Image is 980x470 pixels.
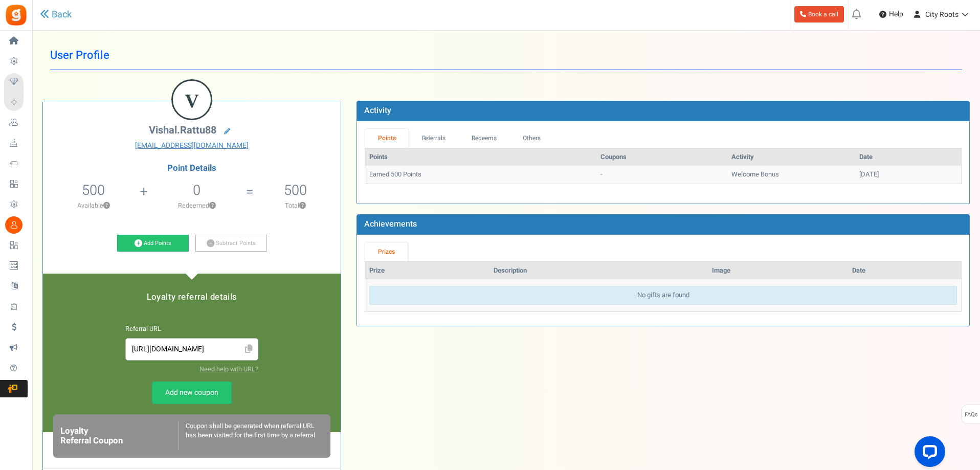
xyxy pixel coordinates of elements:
[199,365,258,374] a: Need help with URL?
[925,9,959,20] span: City Roots
[596,166,727,184] td: -
[409,129,459,148] a: Referrals
[859,170,957,180] div: [DATE]
[50,41,962,70] h1: User Profile
[509,129,553,148] a: Others
[365,166,596,184] td: Earned 500 Points
[5,4,28,27] img: Gratisfaction
[364,218,417,230] b: Achievements
[193,183,201,198] h5: 0
[149,201,244,210] p: Redeemed
[43,164,341,173] h4: Point Details
[794,6,844,23] a: Book a call
[727,166,855,184] td: Welcome Bonus
[365,262,489,280] th: Prize
[964,405,978,424] span: FAQs
[855,148,961,166] th: Date
[489,262,708,280] th: Description
[255,201,336,210] p: Total
[459,129,510,148] a: Redeems
[149,123,216,138] span: vishal.rattu88
[195,235,267,252] a: Subtract Points
[284,183,307,198] h5: 500
[299,203,306,209] button: ?
[875,6,907,23] a: Help
[51,141,333,151] a: [EMAIL_ADDRESS][DOMAIN_NAME]
[48,201,139,210] p: Available
[727,148,855,166] th: Activity
[364,104,391,117] b: Activity
[117,235,189,252] a: Add Points
[886,9,903,19] span: Help
[103,203,110,209] button: ?
[173,81,211,121] figcaption: V
[209,203,216,209] button: ?
[152,382,232,404] a: Add new coupon
[365,148,596,166] th: Points
[596,148,727,166] th: Coupons
[53,293,330,302] h5: Loyalty referral details
[82,180,105,200] span: 500
[240,341,257,359] span: Click to Copy
[60,427,179,445] h6: Loyalty Referral Coupon
[369,286,957,305] div: No gifts are found
[365,242,408,261] a: Prizes
[179,421,323,451] div: Coupon shall be generated when referral URL has been visited for the first time by a referral
[708,262,848,280] th: Image
[848,262,961,280] th: Date
[365,129,409,148] a: Points
[125,326,258,333] h6: Referral URL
